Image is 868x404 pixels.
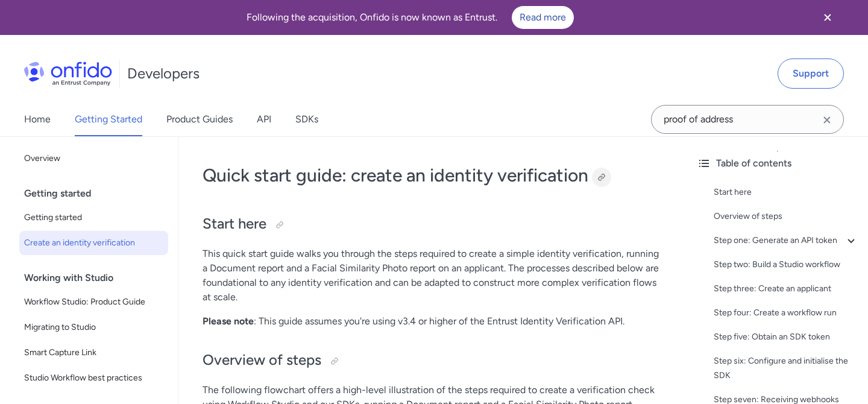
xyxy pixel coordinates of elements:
h2: Overview of steps [203,350,663,371]
a: Step five: Obtain an SDK token [714,330,858,344]
a: Home [24,103,51,136]
a: Support [778,58,844,89]
a: Step six: Configure and initialise the SDK [714,354,858,383]
div: Table of contents [697,156,858,171]
div: Working with Studio [24,266,173,290]
a: Product Guides [166,103,233,136]
a: Step two: Build a Studio workflow [714,257,858,272]
a: Overview [19,147,168,171]
input: Onfido search input field [651,105,844,134]
div: Following the acquisition, Onfido is now known as Entrust. [14,6,805,29]
a: Overview of steps [714,209,858,224]
a: Migrating to Studio [19,315,168,339]
h2: Start here [203,214,663,235]
div: Getting started [24,181,173,206]
a: Getting Started [75,103,142,136]
img: Onfido Logo [24,62,112,86]
span: Studio Workflow best practices [24,371,163,385]
a: Studio Workflow best practices [19,366,168,390]
span: Getting started [24,210,163,225]
span: Migrating to Studio [24,320,163,335]
a: Create an identity verification [19,231,168,255]
span: Create an identity verification [24,236,163,250]
a: Step one: Generate an API token [714,233,858,248]
span: Overview [24,151,163,166]
p: : This guide assumes you're using v3.4 or higher of the Entrust Identity Verification API. [203,314,663,329]
span: Workflow Studio: Product Guide [24,295,163,309]
button: Close banner [805,2,850,33]
a: Step three: Create an applicant [714,282,858,296]
h1: Developers [127,64,200,83]
a: Step four: Create a workflow run [714,306,858,320]
a: SDKs [295,103,318,136]
strong: Please note [203,315,254,327]
h1: Quick start guide: create an identity verification [203,163,663,188]
a: API [257,103,271,136]
a: Smart Capture Link [19,341,168,365]
a: Start here [714,185,858,200]
span: Smart Capture Link [24,346,163,360]
a: Workflow Studio: Product Guide [19,290,168,314]
a: Getting started [19,206,168,230]
a: Read more [512,6,574,29]
svg: Close banner [820,10,835,25]
svg: Clear search field button [820,113,834,127]
p: This quick start guide walks you through the steps required to create a simple identity verificat... [203,247,663,305]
